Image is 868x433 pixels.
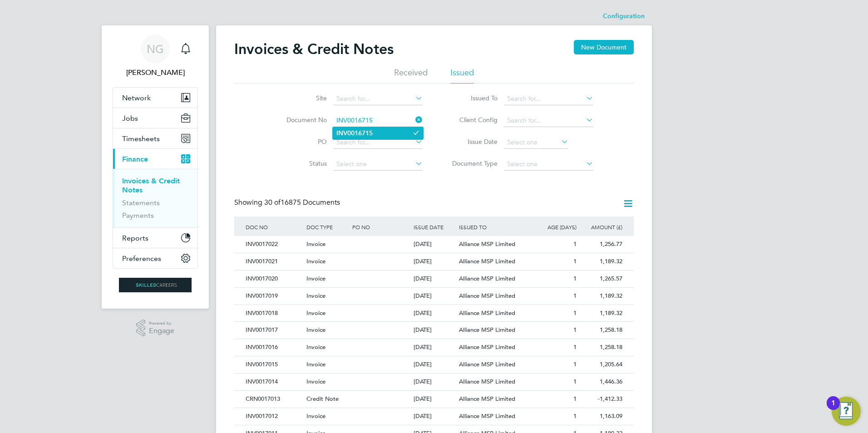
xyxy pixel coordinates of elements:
span: Nikki Grassby [113,67,198,78]
span: 1 [573,292,577,300]
button: Reports [113,228,197,248]
span: Alliance MSP Limited [459,257,515,265]
div: 1,163.09 [579,408,625,425]
span: Alliance MSP Limited [459,275,515,282]
a: Statements [122,198,160,207]
span: Alliance MSP Limited [459,412,515,420]
input: Search for... [333,136,423,149]
span: Jobs [122,114,138,123]
div: 1,256.77 [579,236,625,253]
div: 1,189.32 [579,305,625,322]
span: 1 [573,360,577,368]
div: -1,412.33 [579,391,625,408]
a: Go to home page [113,278,198,292]
button: Timesheets [113,128,197,148]
span: Invoice [306,309,325,317]
span: 1 [573,395,577,403]
div: [DATE] [411,271,457,287]
span: Alliance MSP Limited [459,326,515,334]
span: Alliance MSP Limited [459,395,515,403]
div: 1,258.18 [579,339,625,356]
label: Issued To [445,94,498,102]
span: Alliance MSP Limited [459,343,515,351]
span: Invoice [306,412,325,420]
img: skilledcareers-logo-retina.png [119,278,192,292]
label: Site [275,94,327,102]
input: Select one [504,158,593,171]
span: 16875 Documents [264,198,340,207]
div: [DATE] [411,253,457,270]
a: NG[PERSON_NAME] [113,34,198,78]
span: Alliance MSP Limited [459,378,515,385]
div: CRN0017013 [243,391,304,408]
div: INV0017021 [243,253,304,270]
span: 1 [573,326,577,334]
span: Invoice [306,326,325,334]
b: INV0016715 [336,129,373,137]
span: 1 [573,378,577,385]
a: Powered byEngage [136,320,175,337]
div: INV0017018 [243,305,304,322]
label: Issue Date [445,138,498,146]
div: INV0017015 [243,356,304,373]
span: Invoice [306,292,325,300]
div: INV0017019 [243,288,304,305]
div: ISSUED TO [457,216,533,237]
input: Search for... [504,93,593,105]
input: Select one [333,158,423,171]
div: 1 [831,403,835,415]
div: [DATE] [411,236,457,253]
nav: Main navigation [102,25,209,309]
label: Document Type [445,159,498,167]
input: Select one [504,136,568,149]
span: 1 [573,343,577,351]
li: Configuration [603,7,645,25]
button: Finance [113,149,197,169]
span: Alliance MSP Limited [459,309,515,317]
div: 1,258.18 [579,322,625,339]
div: ISSUE DATE [411,216,457,237]
h2: Invoices & Credit Notes [234,40,394,58]
label: Document No [275,116,327,124]
a: Payments [122,211,154,220]
span: Preferences [122,254,161,263]
div: [DATE] [411,288,457,305]
span: Credit Note [306,395,339,403]
div: DOC NO [243,216,304,237]
label: Client Config [445,116,498,124]
li: Issued [450,67,474,84]
div: INV0017012 [243,408,304,425]
span: 1 [573,257,577,265]
span: 1 [573,240,577,248]
span: Alliance MSP Limited [459,292,515,300]
div: AGE (DAYS) [533,216,579,237]
span: Powered by [149,320,174,327]
span: 1 [573,412,577,420]
div: [DATE] [411,408,457,425]
button: New Document [574,40,634,54]
label: PO [275,138,327,146]
span: Invoice [306,275,325,282]
div: INV0017014 [243,374,304,390]
div: Finance [113,169,197,227]
span: Invoice [306,240,325,248]
div: [DATE] [411,374,457,390]
div: [DATE] [411,339,457,356]
div: AMOUNT (£) [579,216,625,237]
label: Status [275,159,327,167]
div: DOC TYPE [304,216,350,237]
div: 1,189.32 [579,288,625,305]
span: 30 of [264,198,281,207]
div: INV0017017 [243,322,304,339]
div: 1,205.64 [579,356,625,373]
button: Network [113,88,197,108]
div: INV0017020 [243,271,304,287]
span: Alliance MSP Limited [459,360,515,368]
button: Jobs [113,108,197,128]
span: NG [147,43,164,55]
span: Invoice [306,378,325,385]
span: Finance [122,155,148,163]
div: INV0017022 [243,236,304,253]
div: PO NO [350,216,411,237]
span: Alliance MSP Limited [459,240,515,248]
